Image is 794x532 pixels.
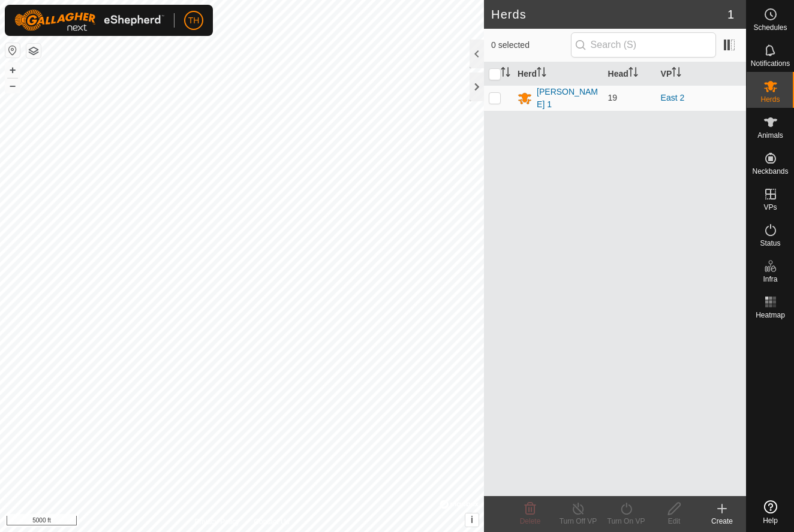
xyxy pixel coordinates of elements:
[465,513,479,527] button: i
[760,240,780,247] span: Status
[254,516,289,527] a: Contact Us
[656,62,746,86] th: VP
[537,86,598,111] div: [PERSON_NAME] 1
[491,39,571,52] span: 0 selected
[757,132,783,139] span: Animals
[501,69,510,78] p-sorticon: Activate to sort
[554,516,602,527] div: Turn Off VP
[661,93,685,102] a: East 2
[491,7,727,22] h2: Herds
[14,10,164,31] img: Gallagher Logo
[603,62,656,86] th: Head
[513,62,603,86] th: Herd
[753,24,787,31] span: Schedules
[650,516,698,527] div: Edit
[760,96,780,103] span: Herds
[756,312,785,319] span: Heatmap
[698,516,746,527] div: Create
[751,60,790,67] span: Notifications
[5,43,20,58] button: Reset Map
[26,44,41,58] button: Map Layers
[537,69,546,78] p-sorticon: Activate to sort
[471,515,473,525] span: i
[763,204,777,211] span: VPs
[672,69,681,78] p-sorticon: Activate to sort
[763,276,777,283] span: Infra
[628,69,638,78] p-sorticon: Activate to sort
[571,32,716,58] input: Search (S)
[188,14,200,27] span: TH
[520,517,541,525] span: Delete
[5,63,20,77] button: +
[608,93,618,102] span: 19
[747,495,794,529] a: Help
[727,5,734,23] span: 1
[602,516,650,527] div: Turn On VP
[763,517,778,524] span: Help
[5,78,20,93] button: –
[195,516,240,527] a: Privacy Policy
[752,168,788,175] span: Neckbands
